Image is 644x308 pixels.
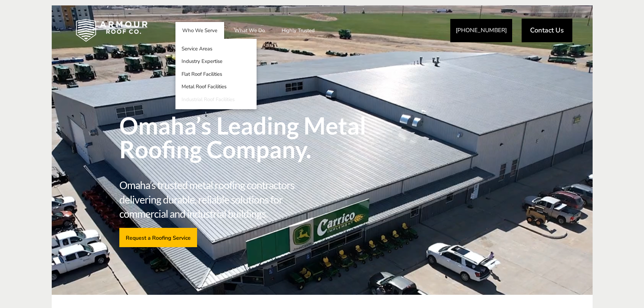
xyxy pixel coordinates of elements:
[175,80,257,93] a: Metal Roof Facilities
[530,27,564,34] span: Contact Us
[119,114,420,161] span: Omaha’s Leading Metal Roofing Company.
[175,22,224,39] a: Who We Serve
[175,42,257,55] a: Service Areas
[65,14,158,47] img: Industrial and Commercial Roofing Company | Armour Roof Co.
[126,234,191,241] span: Request a Roofing Service
[175,93,257,106] a: Industrial Roof Facilities
[450,19,512,42] a: [PHONE_NUMBER]
[275,22,321,39] a: Highly Trusted
[228,22,271,39] a: What We Do
[522,19,572,42] a: Contact Us
[119,228,197,247] a: Request a Roofing Service
[175,68,257,80] a: Flat Roof Facilities
[119,178,320,221] span: Omaha’s trusted metal roofing contractors delivering durable, reliable solutions for commercial a...
[175,55,257,68] a: Industry Expertise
